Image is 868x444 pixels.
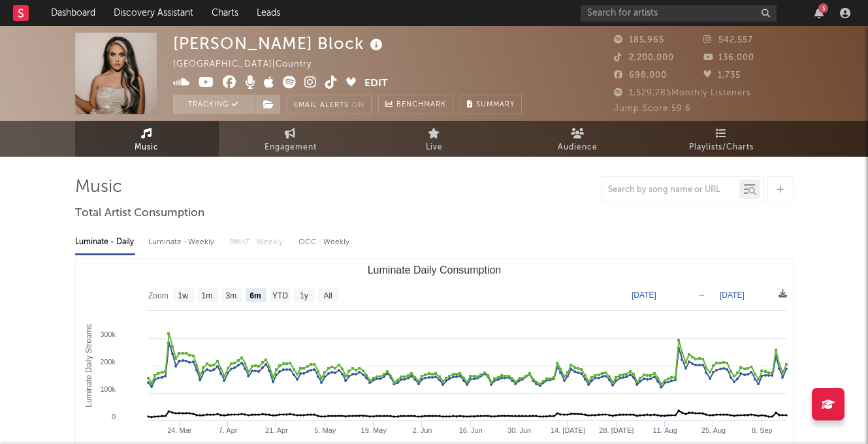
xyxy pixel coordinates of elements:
[652,426,677,434] text: 11. Aug
[100,385,116,393] text: 100k
[818,3,828,13] div: 3
[650,121,794,157] a: Playlists/Charts
[173,57,327,72] div: [GEOGRAPHIC_DATA] | Country
[287,95,372,114] button: Email AlertsOn
[364,76,388,92] button: Edit
[314,426,336,434] text: 5. May
[614,54,674,62] span: 2,200,000
[362,121,506,157] a: Live
[173,33,386,54] div: [PERSON_NAME] Block
[361,426,387,434] text: 19. May
[703,71,741,80] span: 1,735
[84,324,93,407] text: Luminate Daily Streams
[367,264,501,276] text: Luminate Daily Consumption
[135,140,159,155] span: Music
[689,140,754,155] span: Playlists/Charts
[323,291,332,300] text: All
[703,36,753,44] span: 542,557
[219,121,362,157] a: Engagement
[396,97,446,113] span: Benchmark
[298,231,351,253] div: OCC - Weekly
[581,5,777,22] input: Search for artists
[265,426,288,434] text: 21. Apr
[614,71,667,80] span: 698,000
[148,231,217,253] div: Luminate - Weekly
[426,140,443,155] span: Live
[148,291,169,300] text: Zoom
[507,426,531,434] text: 30. Jun
[201,291,212,300] text: 1m
[632,291,656,300] text: [DATE]
[100,358,116,366] text: 200k
[272,291,287,300] text: YTD
[412,426,432,434] text: 2. Jun
[703,54,754,62] span: 136,000
[460,95,522,114] button: Summary
[614,36,664,44] span: 185,965
[378,95,453,114] a: Benchmark
[225,291,236,300] text: 3m
[352,102,364,109] em: On
[698,291,705,300] text: →
[265,140,317,155] span: Engagement
[300,291,308,300] text: 1y
[602,185,739,195] input: Search by song name or URL
[476,101,515,108] span: Summary
[614,89,751,97] span: 1,529,785 Monthly Listeners
[111,413,115,420] text: 0
[701,426,725,434] text: 25. Aug
[558,140,598,155] span: Audience
[458,426,482,434] text: 16. Jun
[75,231,135,253] div: Luminate - Daily
[167,426,192,434] text: 24. Mar
[614,104,691,113] span: Jump Score: 59.6
[75,206,204,221] span: Total Artist Consumption
[506,121,650,157] a: Audience
[178,291,188,300] text: 1w
[249,291,261,300] text: 6m
[218,426,237,434] text: 7. Apr
[814,8,824,18] button: 3
[550,426,585,434] text: 14. [DATE]
[599,426,634,434] text: 28. [DATE]
[720,291,745,300] text: [DATE]
[173,95,255,114] button: Tracking
[75,121,219,157] a: Music
[751,426,772,434] text: 8. Sep
[100,330,116,338] text: 300k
